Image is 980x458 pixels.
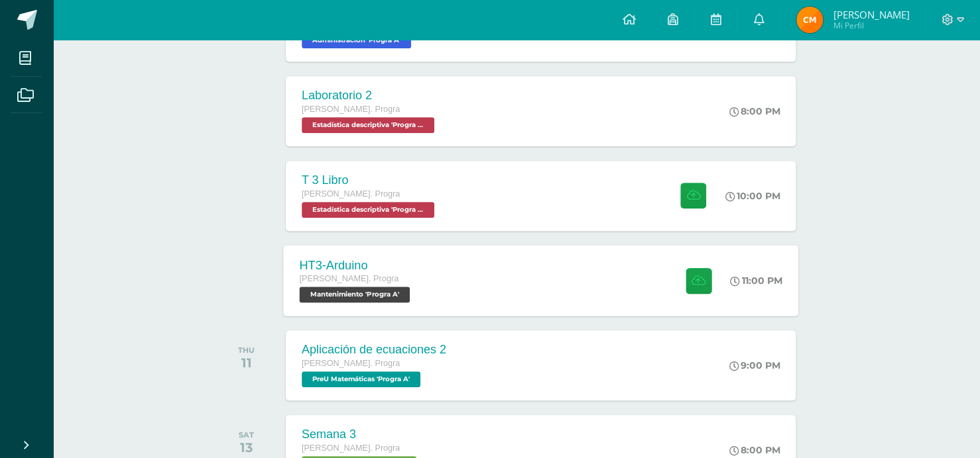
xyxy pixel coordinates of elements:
[302,173,438,187] div: T 3 Libro
[299,258,413,272] div: HT3-Arduino
[302,443,400,453] span: [PERSON_NAME]. Progra
[302,428,420,441] div: Semana 3
[299,287,410,302] span: Mantenimiento 'Progra A'
[302,89,438,103] div: Laboratorio 2
[833,8,909,21] span: [PERSON_NAME]
[239,430,254,439] div: SAT
[729,444,780,456] div: 8:00 PM
[796,7,823,33] img: 5a7fe5a04ae3632bcbf4a2fdf366fc56.png
[302,117,434,133] span: Estadística descriptiva 'Progra A'
[729,105,780,117] div: 8:00 PM
[239,439,254,455] div: 13
[302,202,434,218] span: Estadística descriptiva 'Progra A'
[302,189,400,199] span: [PERSON_NAME]. Progra
[729,359,780,371] div: 9:00 PM
[833,20,909,31] span: Mi Perfil
[725,190,780,202] div: 10:00 PM
[302,32,411,48] span: Administración 'Progra A'
[730,275,782,287] div: 11:00 PM
[302,105,400,114] span: [PERSON_NAME]. Progra
[238,355,255,371] div: 11
[302,359,400,368] span: [PERSON_NAME]. Progra
[238,345,255,355] div: THU
[302,371,420,387] span: PreU Matemáticas 'Progra A'
[299,274,398,283] span: [PERSON_NAME]. Progra
[302,343,446,357] div: Aplicación de ecuaciones 2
